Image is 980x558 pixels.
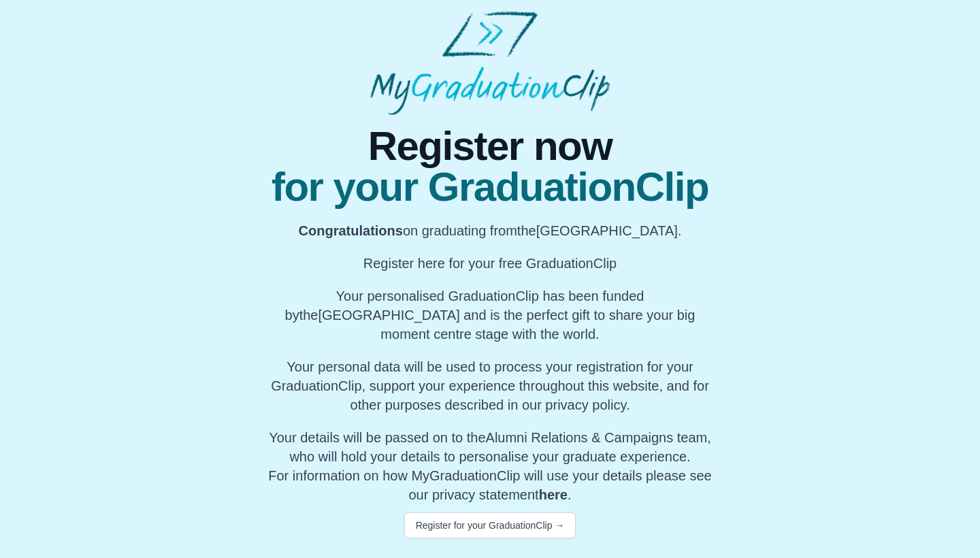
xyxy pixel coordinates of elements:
[268,430,711,502] span: For information on how MyGraduationClip will use your details please see our privacy statement .
[261,167,719,208] span: for your GraduationClip
[261,221,719,240] p: on graduating from [GEOGRAPHIC_DATA].
[370,11,610,115] img: MyGraduationClip
[261,286,719,344] p: Your personalised GraduationClip has been funded by [GEOGRAPHIC_DATA] and is the perfect gift to ...
[299,308,318,323] span: the
[261,254,719,273] p: Register here for your free GraduationClip
[261,357,719,414] p: Your personal data will be used to process your registration for your GraduationClip, support you...
[404,512,576,538] button: Register for your GraduationClip →
[539,487,568,502] a: here
[517,223,536,238] span: the
[269,430,711,464] span: Your details will be passed on to the , who will hold your details to personalise your graduate e...
[486,430,708,445] span: Alumni Relations & Campaigns team
[299,223,403,238] b: Congratulations
[261,126,719,167] span: Register now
